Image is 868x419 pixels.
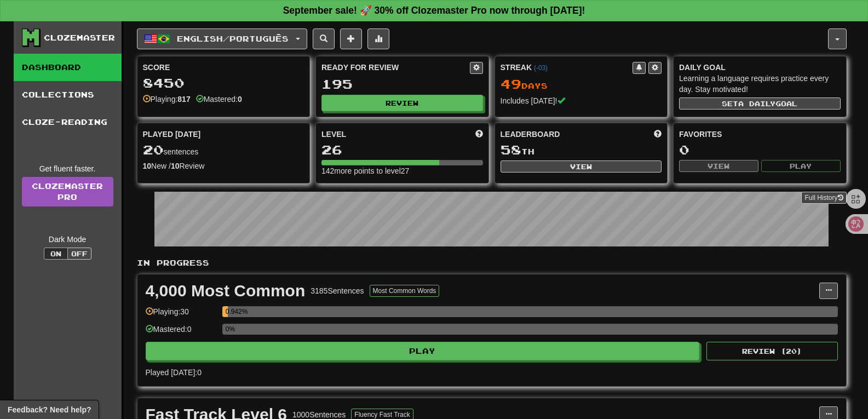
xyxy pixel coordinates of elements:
[177,95,190,104] strong: 817
[311,285,364,296] div: 3185 Sentences
[146,342,700,360] button: Play
[370,285,440,297] button: Most Common Words
[313,28,335,49] button: Search sentences
[654,129,662,140] span: This week in points, UTC
[801,192,846,204] button: Full History
[321,129,346,140] span: Level
[475,129,483,140] span: Score more points to level up
[534,64,548,72] a: (-03)
[196,94,242,105] div: Mastered:
[501,143,662,157] div: th
[679,129,841,140] div: Favorites
[137,28,307,49] button: English/Português
[171,162,180,170] strong: 10
[146,324,217,342] div: Mastered: 0
[738,100,775,107] span: a daily
[501,95,662,106] div: Includes [DATE]!
[14,81,122,108] a: Collections
[137,257,847,268] p: In Progress
[283,5,585,16] strong: September sale! 🚀 30% off Clozemaster Pro now through [DATE]!
[501,160,662,173] button: View
[501,62,633,73] div: Streak
[44,248,68,260] button: On
[14,54,122,81] a: Dashboard
[146,283,306,299] div: 4,000 Most Common
[321,143,483,157] div: 26
[340,28,362,49] button: Add sentence to collection
[143,62,304,73] div: Score
[143,76,304,90] div: 8450
[321,165,483,176] div: 142 more points to level 27
[679,160,758,172] button: View
[679,73,841,95] div: Learning a language requires practice every day. Stay motivated!
[143,143,304,157] div: sentences
[321,62,470,73] div: Ready for Review
[321,95,483,111] button: Review
[706,342,838,360] button: Review (20)
[367,28,389,49] button: More stats
[14,108,122,136] a: Cloze-Reading
[679,143,841,157] div: 0
[8,404,91,415] span: Open feedback widget
[501,129,560,140] span: Leaderboard
[501,142,521,157] span: 58
[22,163,113,174] div: Get fluent faster.
[143,94,191,105] div: Playing:
[321,77,483,91] div: 195
[67,248,91,260] button: Off
[679,97,841,110] button: Seta dailygoal
[501,77,662,91] div: Day s
[226,306,228,317] div: 0.942%
[146,306,217,324] div: Playing: 30
[143,162,152,170] strong: 10
[22,234,113,245] div: Dark Mode
[679,62,841,73] div: Daily Goal
[22,177,113,206] a: ClozemasterPro
[44,32,115,43] div: Clozemaster
[177,34,289,43] span: English / Português
[501,76,521,91] span: 49
[761,160,841,172] button: Play
[143,129,201,140] span: Played [DATE]
[143,142,164,157] span: 20
[143,160,304,171] div: New / Review
[146,368,202,377] span: Played [DATE]: 0
[238,95,242,104] strong: 0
